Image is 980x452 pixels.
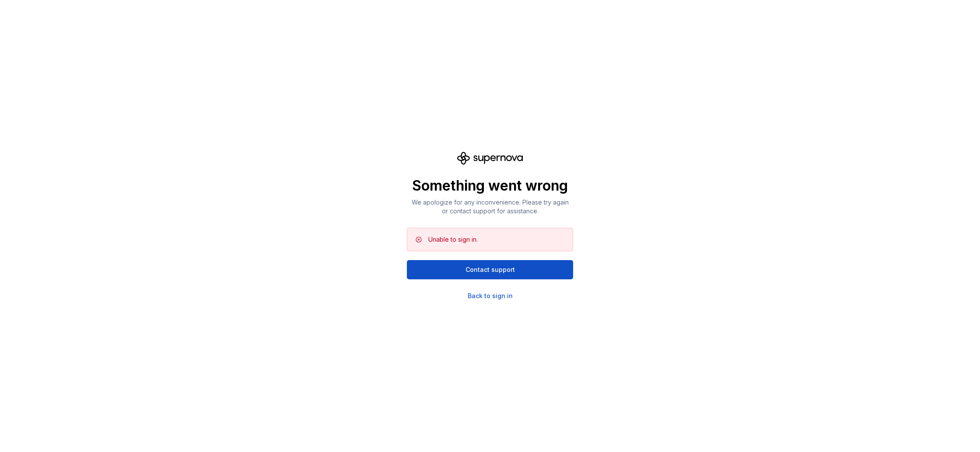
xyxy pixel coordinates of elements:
p: We apologize for any inconvenience. Please try again or contact support for assistance. [407,198,573,216]
button: Contact support [407,260,573,279]
div: Unable to sign in. [428,235,478,244]
span: Contact support [465,265,515,274]
a: Back to sign in [468,292,513,300]
p: Something went wrong [407,177,573,195]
